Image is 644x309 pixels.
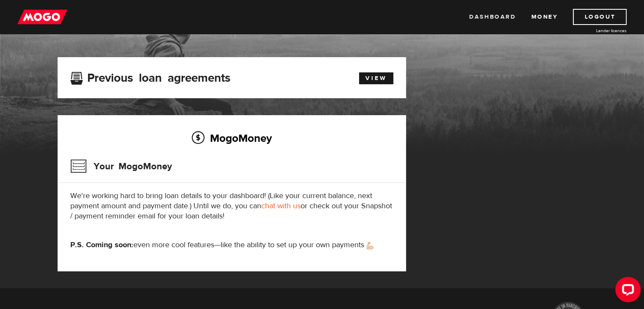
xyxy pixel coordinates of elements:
[70,240,393,250] p: even more cool features—like the ability to set up your own payments
[563,28,627,34] a: Lender licences
[573,9,627,25] a: Logout
[469,9,516,25] a: Dashboard
[359,72,393,84] a: View
[261,201,301,211] a: chat with us
[531,9,558,25] a: Money
[17,9,67,25] img: mogo_logo-11ee424be714fa7cbb0f0f49df9e16ec.png
[70,71,230,82] h3: Previous loan agreements
[367,242,373,249] img: strong arm emoji
[70,240,133,250] strong: P.S. Coming soon:
[70,129,393,147] h2: MogoMoney
[58,20,587,38] h1: MogoMoney
[70,191,393,221] p: We're working hard to bring loan details to your dashboard! (Like your current balance, next paym...
[70,155,172,177] h3: Your MogoMoney
[608,273,644,309] iframe: LiveChat chat widget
